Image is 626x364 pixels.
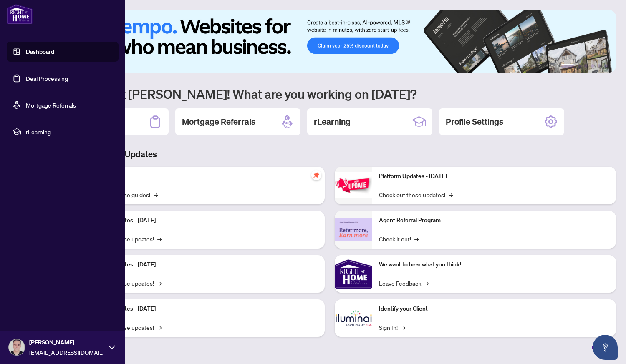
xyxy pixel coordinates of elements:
img: Profile Icon [9,339,25,355]
span: [EMAIL_ADDRESS][DOMAIN_NAME] [29,348,104,357]
button: 3 [584,64,588,68]
a: Mortgage Referrals [26,101,76,109]
a: Sign In!→ [379,323,405,332]
span: → [424,279,429,288]
h2: rLearning [314,116,351,128]
span: rLearning [26,127,113,136]
span: → [157,279,162,288]
h1: Welcome back [PERSON_NAME]! What are you working on [DATE]? [43,86,616,102]
span: pushpin [311,170,321,180]
p: Platform Updates - [DATE] [88,216,318,225]
p: Self-Help [88,172,318,181]
button: 5 [598,64,601,68]
span: → [157,323,162,332]
p: Platform Updates - [DATE] [88,304,318,314]
img: Identify your Client [335,299,372,337]
h2: Profile Settings [446,116,503,128]
img: Agent Referral Program [335,218,372,241]
a: Deal Processing [26,75,68,82]
a: Check out these updates!→ [379,190,453,199]
button: Open asap [593,335,618,360]
button: 1 [561,64,574,68]
span: → [157,234,162,244]
h3: Brokerage & Industry Updates [43,148,616,160]
p: Platform Updates - [DATE] [88,260,318,269]
p: Agent Referral Program [379,216,609,225]
button: 2 [578,64,581,68]
button: 4 [591,64,594,68]
p: Platform Updates - [DATE] [379,172,609,181]
span: → [154,190,158,199]
a: Check it out!→ [379,234,419,244]
button: 6 [604,64,608,68]
img: Slide 0 [43,10,616,73]
span: [PERSON_NAME] [29,338,104,347]
h2: Mortgage Referrals [182,116,255,128]
span: → [414,234,419,244]
p: Identify your Client [379,304,609,314]
a: Leave Feedback→ [379,279,429,288]
p: We want to hear what you think! [379,260,609,269]
a: Dashboard [26,48,54,55]
span: → [449,190,453,199]
span: → [401,323,405,332]
img: Platform Updates - June 23, 2025 [335,172,372,198]
img: We want to hear what you think! [335,255,372,293]
img: logo [7,4,33,24]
